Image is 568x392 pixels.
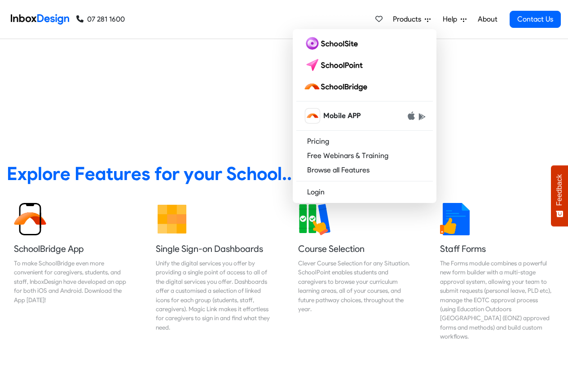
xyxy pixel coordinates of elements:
[323,110,361,121] span: Mobile APP
[475,10,500,28] a: About
[510,11,561,28] a: Contact Us
[156,203,188,235] img: 2022_01_13_icon_grid.svg
[551,165,568,226] button: Feedback - Show survey
[14,259,128,304] div: To make SchoolBridge even more convenient for caregivers, students, and staff, InboxDesign have d...
[156,259,270,332] div: Unify the digital services you offer by providing a single point of access to all of the digital ...
[304,58,367,72] img: schoolpoint logo
[304,36,361,51] img: schoolsite logo
[7,196,135,348] a: SchoolBridge App To make SchoolBridge even more convenient for caregivers, students, and staff, I...
[433,196,561,348] a: Staff Forms The Forms module combines a powerful new form builder with a multi-stage approval sys...
[7,162,561,185] heading: Explore Features for your School...
[393,14,425,25] span: Products
[293,29,436,203] div: Products
[439,10,470,28] a: Help
[440,203,472,235] img: 2022_01_13_icon_thumbsup.svg
[296,185,433,199] a: Login
[555,174,564,206] span: Feedback
[440,259,554,341] div: The Forms module combines a powerful new form builder with a multi-stage approval system, allowin...
[296,134,433,149] a: Pricing
[304,79,371,94] img: schoolbridge logo
[14,203,46,235] img: 2022_01_13_icon_sb_app.svg
[296,163,433,177] a: Browse all Features
[305,109,320,123] img: schoolbridge icon
[296,149,433,163] a: Free Webinars & Training
[149,196,277,348] a: Single Sign-on Dashboards Unify the digital services you offer by providing a single point of acc...
[443,14,461,25] span: Help
[156,242,270,255] h5: Single Sign-on Dashboards
[440,242,554,255] h5: Staff Forms
[296,105,433,127] a: schoolbridge icon Mobile APP
[298,203,330,235] img: 2022_01_13_icon_course_selection.svg
[291,196,419,348] a: Course Selection Clever Course Selection for any Situation. SchoolPoint enables students and care...
[298,259,412,313] div: Clever Course Selection for any Situation. SchoolPoint enables students and caregivers to browse ...
[298,242,412,255] h5: Course Selection
[14,242,128,255] h5: SchoolBridge App
[76,14,125,25] a: 07 281 1600
[389,10,434,28] a: Products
